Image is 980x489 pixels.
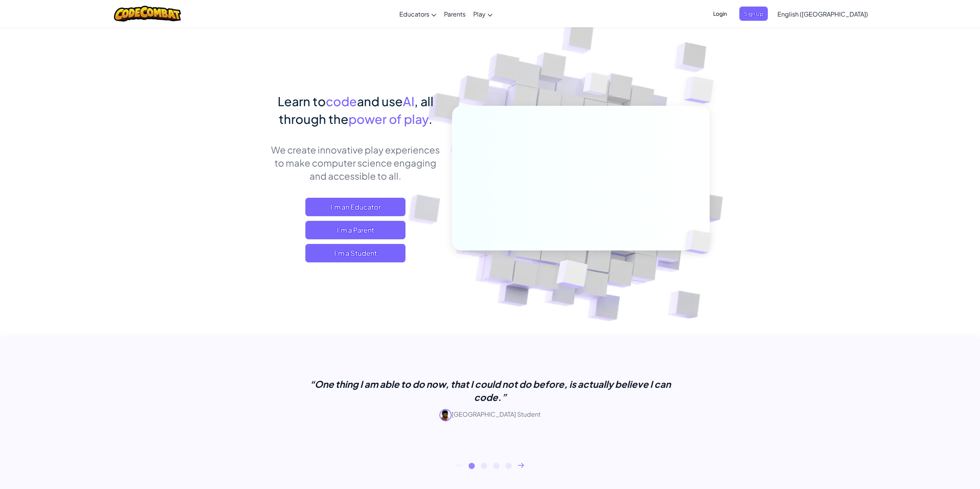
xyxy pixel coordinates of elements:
a: I'm an Educator [305,198,405,216]
span: power of play [348,111,429,127]
span: Learn to [278,93,326,109]
a: I'm a Parent [305,221,405,239]
span: code [326,93,357,109]
button: Sign Up [739,7,768,21]
button: I'm a Student [305,244,405,262]
span: AI [403,93,414,109]
a: Parents [440,3,469,24]
img: CodeCombat logo [114,6,181,22]
span: Educators [399,10,429,18]
a: English ([GEOGRAPHIC_DATA]) [774,3,872,24]
img: avatar [439,409,452,421]
span: Play [473,10,486,18]
img: Overlap cubes [668,58,735,123]
span: . [429,111,432,127]
img: Overlap cubes [568,57,624,115]
span: and use [357,93,403,109]
span: English ([GEOGRAPHIC_DATA]) [777,10,868,18]
button: Login [709,7,732,21]
a: Educators [395,3,440,24]
p: [GEOGRAPHIC_DATA] Student [298,409,683,421]
button: 3 [493,463,499,469]
p: We create innovative play experiences to make computer science engaging and accessible to all. [271,143,441,182]
img: Overlap cubes [672,214,729,270]
button: 2 [481,463,487,469]
p: “One thing I am able to do now, that I could not do before, is actually believe I can code.” [298,377,683,404]
img: Overlap cubes [537,244,606,307]
button: 1 [469,463,475,469]
a: Play [469,3,496,24]
button: 4 [506,463,512,469]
